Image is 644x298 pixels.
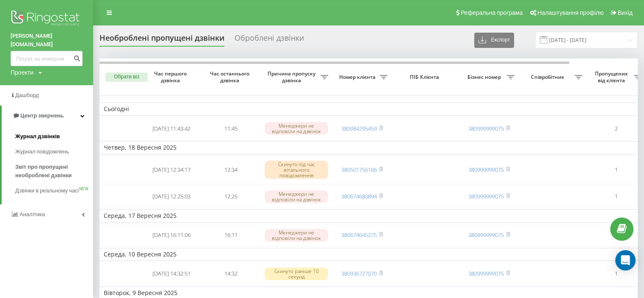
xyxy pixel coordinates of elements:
div: Оброблені дзвінки [235,33,304,47]
div: Менеджери не відповіли на дзвінок [265,229,328,242]
span: Час першого дзвінка [149,70,194,84]
div: Менеджери не відповіли на дзвінок [265,190,328,203]
a: 380999999075 [468,270,504,277]
div: Проекти [11,68,33,77]
td: [DATE] 12:34:17 [142,156,201,184]
span: ПІБ Клієнта [399,74,452,81]
span: Пропущених від клієнта [591,70,634,84]
a: 380999999075 [468,231,504,239]
a: Дзвінки в реальному часіNEW [15,183,93,198]
a: 380674645275 [341,231,377,239]
td: 12:25 [201,186,260,208]
td: 14:32 [201,262,260,285]
span: Звіт про пропущені необроблені дзвінки [15,163,89,180]
span: Вихід [618,9,633,16]
a: 380501756166 [341,166,377,173]
img: Ringostat logo [11,8,83,30]
td: 11:45 [201,117,260,140]
span: Журнал дзвінків [15,132,60,141]
div: Необроблені пропущені дзвінки [100,33,224,47]
a: 380999999075 [468,192,504,200]
input: Пошук за номером [11,51,83,66]
td: [DATE] 11:43:42 [142,117,201,140]
div: Скинуто під час вітального повідомлення [265,161,328,179]
span: Бізнес номер [464,74,507,81]
a: 380999999075 [468,125,504,132]
td: [DATE] 12:25:03 [142,186,201,208]
a: [PERSON_NAME][DOMAIN_NAME] [11,32,83,49]
span: Дашборд [15,92,39,98]
a: Журнал повідомлень [15,144,93,159]
span: Налаштування профілю [537,9,603,16]
span: Співробітник [523,74,575,81]
span: Центр звернень [20,112,64,119]
span: Реферальна програма [461,9,523,16]
td: 16:11 [201,224,260,247]
span: Дзвінки в реальному часі [15,187,79,195]
span: Причина пропуску дзвінка [265,70,321,84]
a: 380999999075 [468,166,504,173]
a: Звіт про пропущені необроблені дзвінки [15,159,93,183]
span: Час останнього дзвінка [208,70,254,84]
button: Обрати всі [105,72,148,82]
button: Експорт [474,33,514,48]
td: [DATE] 14:32:51 [142,262,201,285]
td: [DATE] 16:11:06 [142,224,201,247]
a: 380984295459 [341,125,377,132]
a: 380936727070 [341,270,377,277]
a: Центр звернень [2,106,93,126]
td: 12:34 [201,156,260,184]
a: Журнал дзвінків [15,129,93,144]
a: 380674680894 [341,192,377,200]
div: Скинуто раніше 10 секунд [265,267,328,280]
span: Журнал повідомлень [15,148,69,156]
span: Аналiтика [19,211,45,217]
span: Номер клієнта [337,74,380,81]
div: Open Intercom Messenger [615,250,636,270]
div: Менеджери не відповіли на дзвінок [265,122,328,135]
